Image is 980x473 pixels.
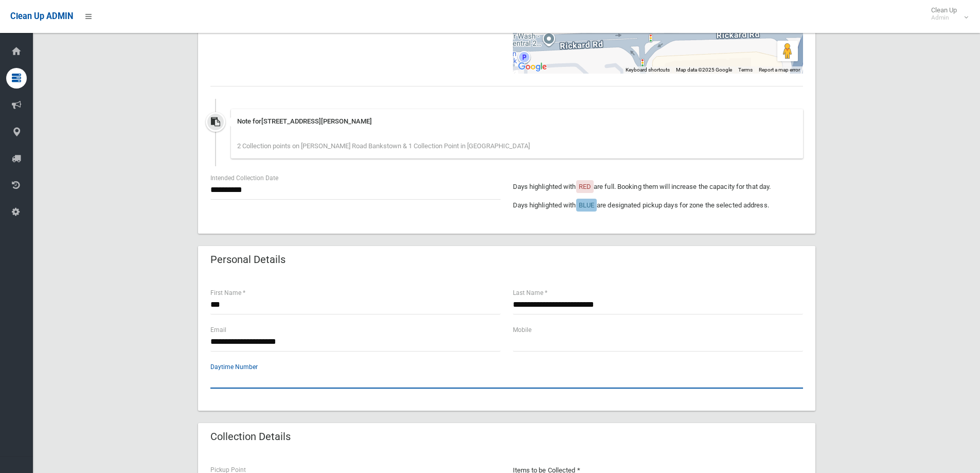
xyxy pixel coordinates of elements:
header: Collection Details [198,427,303,447]
span: Clean Up [926,6,967,22]
span: [STREET_ADDRESS][PERSON_NAME] [261,117,372,125]
a: Report a map error [759,67,800,73]
a: Open this area in Google Maps (opens a new window) [515,60,549,74]
div: Note for [237,115,797,128]
p: Days highlighted with are designated pickup days for zone the selected address. [513,199,803,212]
header: Personal Details [198,250,298,270]
img: Google [515,60,549,74]
small: Admin [931,14,957,22]
span: Map data ©2025 Google [676,67,732,73]
a: Terms (opens in new tab) [738,67,753,73]
span: BLUE [579,201,594,209]
button: Keyboard shortcuts [626,66,670,74]
span: RED [579,183,591,190]
span: 2 Collection points on [PERSON_NAME] Road Bankstown & 1 Collection Point in [GEOGRAPHIC_DATA] [237,142,530,150]
button: Drag Pegman onto the map to open Street View [777,41,798,61]
p: Days highlighted with are full. Booking them will increase the capacity for that day. [513,181,803,193]
span: Clean Up ADMIN [10,11,73,21]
